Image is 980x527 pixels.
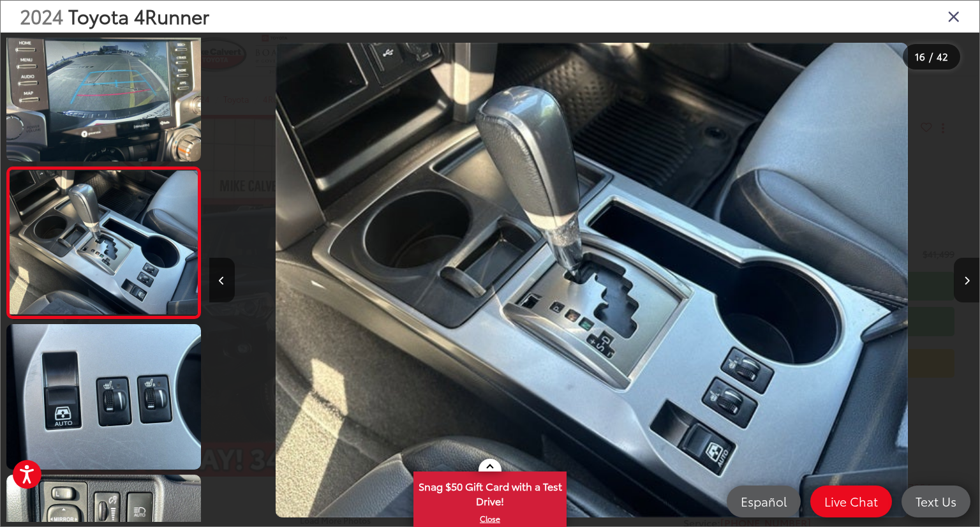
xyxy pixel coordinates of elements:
[902,486,970,517] a: Text Us
[727,486,801,517] a: Español
[8,170,200,314] img: 2024 Toyota 4Runner SR5 Premium
[207,43,977,517] div: 2024 Toyota 4Runner SR5 Premium 15
[909,493,963,509] span: Text Us
[954,258,979,302] button: Next image
[937,49,948,63] span: 42
[928,52,934,61] span: /
[915,49,925,63] span: 16
[734,493,793,509] span: Español
[810,486,892,517] a: Live Chat
[415,473,565,512] span: Snag $50 Gift Card with a Test Drive!
[4,14,203,163] img: 2024 Toyota 4Runner SR5 Premium
[818,493,884,509] span: Live Chat
[947,8,960,24] i: Close gallery
[276,43,908,517] img: 2024 Toyota 4Runner SR5 Premium
[68,2,209,29] span: Toyota 4Runner
[20,2,63,29] span: 2024
[209,258,235,302] button: Previous image
[4,322,203,471] img: 2024 Toyota 4Runner SR5 Premium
